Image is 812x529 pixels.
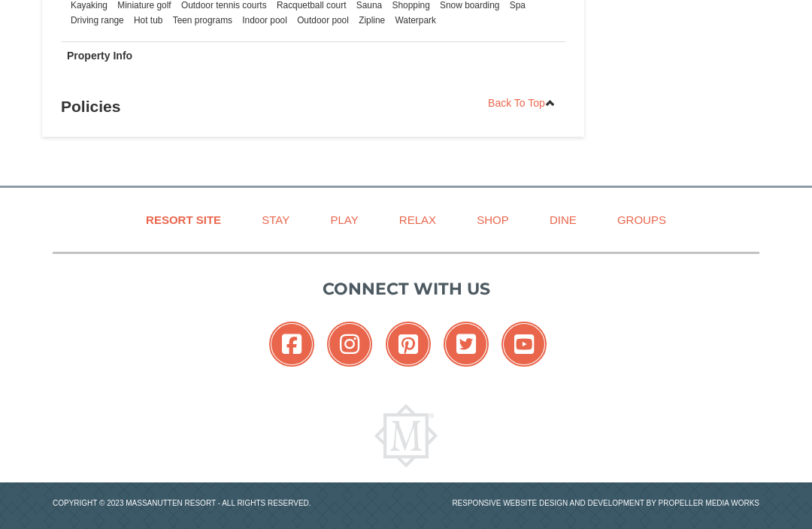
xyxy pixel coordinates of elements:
strong: Property Info [67,50,132,62]
a: Back To Top [478,92,565,115]
h3: Policies [61,92,565,122]
a: Groups [598,204,685,237]
li: Driving range [67,14,128,29]
li: Zipline [355,14,389,29]
a: Shop [458,204,528,237]
a: Responsive website design and development by Propeller Media Works [452,500,759,508]
li: Teen programs [169,14,236,29]
img: Massanutten Resort Logo [374,405,438,468]
a: Resort Site [127,204,240,237]
a: Stay [243,204,308,237]
p: Copyright © 2023 Massanutten Resort - All Rights Reserved. [41,498,406,509]
a: Relax [380,204,455,237]
li: Hot tub [130,14,166,29]
li: Waterpark [392,14,440,29]
a: Play [311,204,377,237]
a: Dine [531,204,595,237]
li: Indoor pool [238,14,291,29]
li: Outdoor pool [293,14,353,29]
p: Connect with us [53,277,759,302]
